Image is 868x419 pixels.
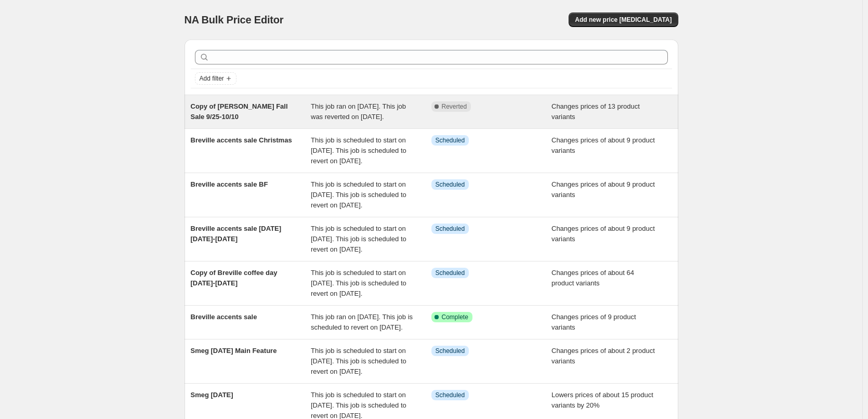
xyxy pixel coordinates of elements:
[551,102,640,121] span: Changes prices of 13 product variants
[436,136,465,145] span: Scheduled
[311,180,406,209] span: This job is scheduled to start on [DATE]. This job is scheduled to revert on [DATE].
[442,313,468,321] span: Complete
[191,347,277,355] span: Smeg [DATE] Main Feature
[191,180,268,188] span: Breville accents sale BF
[551,269,634,287] span: Changes prices of about 64 product variants
[191,225,282,243] span: Breville accents sale [DATE] [DATE]-[DATE]
[191,313,257,321] span: Breville accents sale
[436,391,465,399] span: Scheduled
[551,225,655,243] span: Changes prices of about 9 product variants
[311,269,406,297] span: This job is scheduled to start on [DATE]. This job is scheduled to revert on [DATE].
[195,72,236,85] button: Add filter
[311,102,406,121] span: This job ran on [DATE]. This job was reverted on [DATE].
[191,102,288,121] span: Copy of [PERSON_NAME] Fall Sale 9/25-10/10
[551,136,655,154] span: Changes prices of about 9 product variants
[436,347,465,355] span: Scheduled
[311,136,406,165] span: This job is scheduled to start on [DATE]. This job is scheduled to revert on [DATE].
[191,269,278,287] span: Copy of Breville coffee day [DATE]-[DATE]
[311,225,406,253] span: This job is scheduled to start on [DATE]. This job is scheduled to revert on [DATE].
[311,347,406,375] span: This job is scheduled to start on [DATE]. This job is scheduled to revert on [DATE].
[191,136,292,144] span: Breville accents sale Christmas
[311,313,413,331] span: This job ran on [DATE]. This job is scheduled to revert on [DATE].
[442,102,467,111] span: Reverted
[185,14,284,25] span: NA Bulk Price Editor
[436,180,465,189] span: Scheduled
[436,225,465,233] span: Scheduled
[551,391,653,409] span: Lowers prices of about 15 product variants by 20%
[200,74,224,83] span: Add filter
[551,347,655,365] span: Changes prices of about 2 product variants
[575,16,672,24] span: Add new price [MEDICAL_DATA]
[569,12,678,27] button: Add new price [MEDICAL_DATA]
[551,180,655,199] span: Changes prices of about 9 product variants
[436,269,465,277] span: Scheduled
[551,313,636,331] span: Changes prices of 9 product variants
[191,391,233,399] span: Smeg [DATE]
